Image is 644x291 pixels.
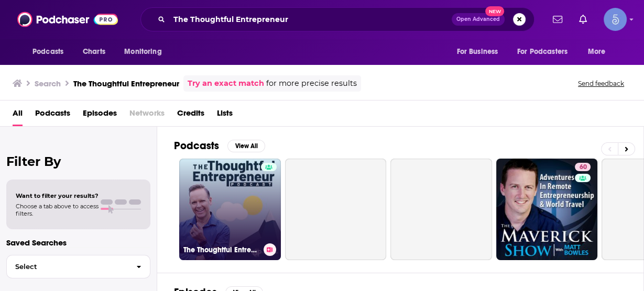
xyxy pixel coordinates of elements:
button: open menu [581,42,619,62]
h3: Search [35,79,61,88]
button: open menu [25,42,77,62]
span: for more precise results [266,77,357,89]
span: Networks [129,105,165,126]
img: Podchaser - Follow, Share and Rate Podcasts [17,9,118,29]
a: Charts [76,42,112,62]
span: Monitoring [124,44,161,59]
span: Open Advanced [456,17,500,22]
span: More [588,44,606,59]
h3: The Thoughtful Entrepreneur [183,245,259,254]
button: Open AdvancedNew [452,13,505,26]
span: Want to filter your results? [16,192,99,199]
span: Select [7,263,128,270]
button: open menu [510,42,583,62]
button: open menu [449,42,511,62]
h3: The Thoughtful Entrepreneur [73,79,179,88]
button: Show profile menu [604,8,627,31]
span: Podcasts [32,44,63,59]
div: Search podcasts, credits, & more... [140,7,534,31]
button: open menu [117,42,175,62]
a: All [13,105,23,126]
h2: Filter By [6,154,150,169]
a: Podcasts [35,105,70,126]
a: The Thoughtful Entrepreneur [179,159,281,260]
span: Choose a tab above to access filters. [16,203,99,217]
a: 60 [575,163,591,171]
p: Saved Searches [6,238,150,248]
span: Logged in as Spiral5-G1 [604,8,627,31]
a: 60 [496,159,598,260]
span: For Business [456,44,498,59]
a: Show notifications dropdown [549,10,566,28]
button: Select [6,255,150,278]
button: Send feedback [575,79,627,88]
img: User Profile [604,8,627,31]
a: Lists [217,105,233,126]
h2: Podcasts [174,139,219,152]
a: Show notifications dropdown [575,10,591,28]
a: Episodes [83,105,117,126]
span: For Podcasters [517,44,567,59]
a: PodcastsView All [174,139,265,152]
span: New [485,6,504,16]
input: Search podcasts, credits, & more... [169,11,452,28]
button: View All [227,140,265,152]
a: Try an exact match [188,77,264,89]
span: Charts [83,44,105,59]
a: Credits [177,105,204,126]
span: 60 [579,162,586,173]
